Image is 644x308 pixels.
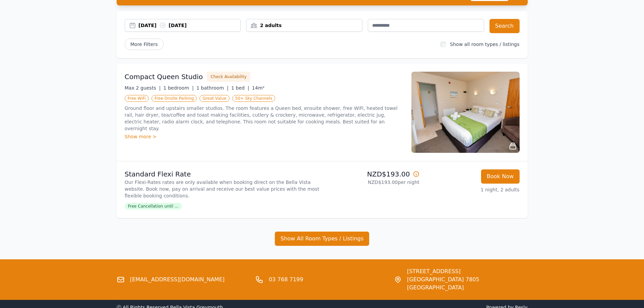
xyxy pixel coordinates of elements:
[490,19,520,33] button: Search
[407,276,528,292] span: [GEOGRAPHIC_DATA] 7805 [GEOGRAPHIC_DATA]
[139,22,241,29] div: [DATE] [DATE]
[125,169,319,179] p: Standard Flexi Rate
[481,169,520,184] button: Book Now
[252,85,264,91] span: 14m²
[125,72,203,81] h3: Compact Queen Studio
[275,232,369,246] button: Show All Room Types / Listings
[425,186,520,193] p: 1 night, 2 adults
[207,72,250,82] button: Check Availability
[450,42,519,47] label: Show all room types / listings
[125,179,319,199] p: Our Flexi-Rates rates are only available when booking direct on the Bella Vista website. Book now...
[125,95,149,102] span: Free WiFi
[125,203,182,210] span: Free Cancellation until ...
[163,85,194,91] span: 1 bedroom |
[125,85,161,91] span: Max 2 guests |
[196,85,229,91] span: 1 bathroom |
[199,95,229,102] span: Great Value
[151,95,197,102] span: Free Onsite Parking
[232,95,276,102] span: 50+ Sky Channels
[125,39,164,50] span: More Filters
[407,267,528,276] span: [STREET_ADDRESS]
[231,85,249,91] span: 1 bed |
[246,22,362,29] div: 2 adults
[125,105,403,132] p: Ground floor and upstairs smaller studios. The room features a Queen bed, ensuite shower, free Wi...
[269,276,303,284] a: 03 768 7199
[325,179,420,186] p: NZD$193.00 per night
[130,276,225,284] a: [EMAIL_ADDRESS][DOMAIN_NAME]
[125,133,403,140] div: Show more >
[325,169,420,179] p: NZD$193.00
